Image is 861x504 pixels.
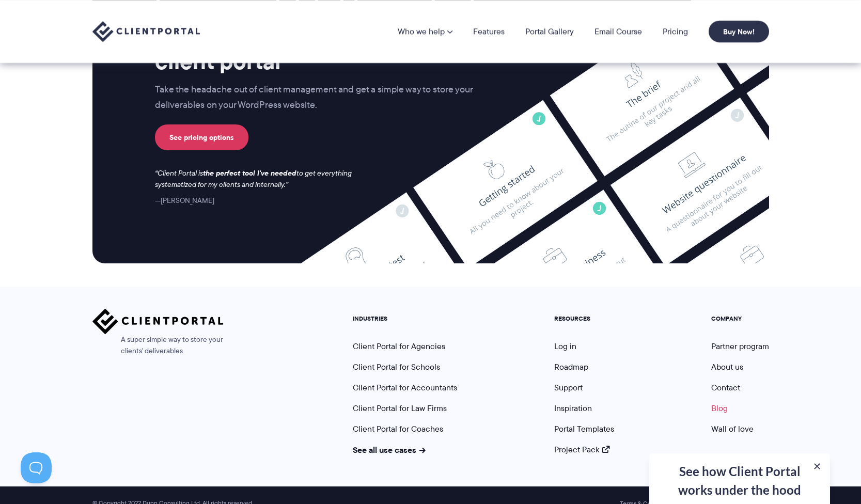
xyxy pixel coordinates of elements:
a: Portal Templates [554,423,614,435]
a: Partner program [711,340,769,352]
iframe: Toggle Customer Support [21,452,52,483]
a: Blog [711,402,728,414]
a: Project Pack [554,444,610,455]
h5: COMPANY [711,315,769,322]
a: Client Portal for Accountants [353,382,457,393]
h5: INDUSTRIES [353,315,457,322]
a: Features [473,27,505,36]
a: Who we help [398,27,452,36]
a: Support [554,382,583,393]
a: Client Portal for Coaches [353,423,443,435]
p: Client Portal is to get everything systematized for my clients and internally. [155,168,366,191]
a: Roadmap [554,361,588,373]
strong: the perfect tool I've needed [203,167,296,179]
a: Contact [711,382,740,393]
h5: RESOURCES [554,315,614,322]
cite: [PERSON_NAME] [155,195,214,206]
span: A super simple way to store your clients' deliverables [92,334,224,357]
a: See pricing options [155,124,248,150]
a: Wall of love [711,423,754,435]
a: Inspiration [554,402,592,414]
a: Buy Now! [709,21,769,42]
a: Client Portal for Law Firms [353,402,447,414]
p: Take the headache out of client management and get a simple way to store your deliverables on you... [155,82,495,113]
a: Email Course [594,27,642,36]
a: Portal Gallery [525,27,574,36]
a: Client Portal for Agencies [353,340,445,352]
a: Client Portal for Schools [353,361,440,373]
a: Log in [554,340,576,352]
a: See all use cases [353,444,426,456]
a: Pricing [663,27,688,36]
a: About us [711,361,743,373]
